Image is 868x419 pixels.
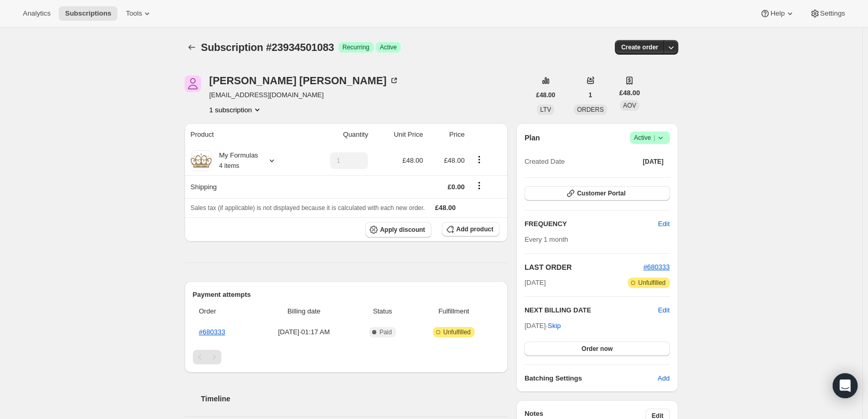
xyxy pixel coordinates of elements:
[620,88,640,98] span: £48.00
[199,328,226,336] a: #680333
[657,373,669,384] span: Add
[185,123,304,146] th: Product
[634,133,666,143] span: Active
[193,300,254,323] th: Order
[637,154,670,169] button: [DATE]
[582,345,613,353] span: Order now
[524,305,658,316] h2: NEXT BILLING DATE
[201,394,508,404] h2: Timeline
[577,106,603,113] span: ORDERS
[658,219,669,229] span: Edit
[257,327,351,337] span: [DATE] · 01:17 AM
[658,305,669,316] button: Edit
[833,373,858,398] div: Open Intercom Messenger
[120,6,159,21] button: Tools
[444,156,465,164] span: £48.00
[524,133,540,143] h2: Plan
[524,342,669,356] button: Order now
[442,222,499,237] button: Add product
[126,9,142,18] span: Tools
[524,373,657,384] h6: Batching Settings
[524,186,669,201] button: Customer Portal
[185,40,199,55] button: Subscriptions
[577,189,625,198] span: Customer Portal
[379,328,392,336] span: Paid
[426,123,468,146] th: Price
[371,123,426,146] th: Unit Price
[540,106,551,113] span: LTV
[524,262,643,272] h2: LAST ORDER
[193,290,500,300] h2: Payment attempts
[621,43,658,51] span: Create order
[209,104,262,115] button: Product actions
[435,204,456,212] span: £48.00
[65,9,111,18] span: Subscriptions
[643,158,664,166] span: [DATE]
[456,225,493,233] span: Add product
[185,175,304,198] th: Shipping
[652,216,676,232] button: Edit
[651,370,676,387] button: Add
[380,43,397,51] span: Active
[615,40,664,55] button: Create order
[643,262,670,272] button: #680333
[219,162,240,169] small: 4 items
[17,6,57,21] button: Analytics
[524,156,564,167] span: Created Date
[643,263,670,271] a: #680333
[257,306,351,317] span: Billing date
[548,321,561,331] span: Skip
[343,43,370,51] span: Recurring
[804,6,851,21] button: Settings
[448,183,465,191] span: £0.00
[365,222,431,238] button: Apply discount
[583,88,599,102] button: 1
[536,91,556,99] span: £48.00
[191,204,425,212] span: Sales tax (if applicable) is not displayed because it is calculated with each new order.
[754,6,801,21] button: Help
[201,42,334,53] span: Subscription #23934501083
[524,322,561,330] span: [DATE] ·
[212,150,258,171] div: My Formulas
[770,9,784,18] span: Help
[524,235,568,243] span: Every 1 month
[193,350,500,364] nav: Pagination
[59,6,117,21] button: Subscriptions
[209,75,399,86] div: [PERSON_NAME] [PERSON_NAME]
[209,90,399,100] span: [EMAIL_ADDRESS][DOMAIN_NAME]
[530,88,562,102] button: £48.00
[623,102,636,109] span: AOV
[589,91,593,99] span: 1
[185,75,201,92] span: Anna Smyth
[402,156,423,164] span: £48.00
[542,318,567,334] button: Skip
[414,306,493,317] span: Fulfillment
[357,306,408,317] span: Status
[653,134,655,142] span: |
[471,180,488,191] button: Shipping actions
[443,328,471,336] span: Unfulfilled
[380,226,425,234] span: Apply discount
[23,9,50,18] span: Analytics
[524,278,546,288] span: [DATE]
[820,9,845,18] span: Settings
[638,279,666,287] span: Unfulfilled
[471,154,488,165] button: Product actions
[524,219,658,229] h2: FREQUENCY
[303,123,371,146] th: Quantity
